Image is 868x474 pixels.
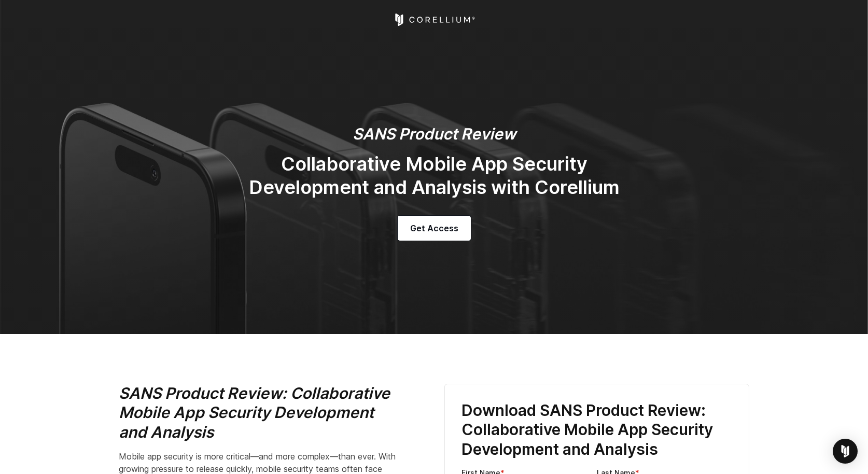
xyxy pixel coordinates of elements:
[393,13,475,26] a: Corellium Home
[227,152,641,199] h2: Collaborative Mobile App Security Development and Analysis with Corellium
[353,124,516,143] em: SANS Product Review
[410,222,458,234] span: Get Access
[833,439,858,464] div: Open Intercom Messenger
[461,401,732,459] h3: Download SANS Product Review: Collaborative Mobile App Security Development and Analysis
[398,216,471,241] a: Get Access
[119,384,390,441] i: SANS Product Review: Collaborative Mobile App Security Development and Analysis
